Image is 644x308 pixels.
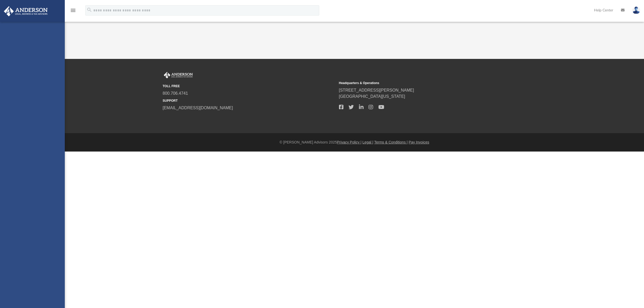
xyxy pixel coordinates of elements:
[363,140,373,144] a: Legal |
[163,98,335,103] small: SUPPORT
[163,84,335,88] small: TOLL FREE
[87,7,92,13] i: search
[632,6,640,14] img: User Pic
[70,7,76,13] i: menu
[339,88,414,92] a: [STREET_ADDRESS][PERSON_NAME]
[163,91,188,95] a: 800.706.4741
[374,140,408,144] a: Terms & Conditions |
[65,140,644,145] div: © [PERSON_NAME] Advisors 2025
[163,106,233,110] a: [EMAIL_ADDRESS][DOMAIN_NAME]
[163,72,194,79] img: Anderson Advisors Platinum Portal
[337,140,362,144] a: Privacy Policy |
[409,140,429,144] a: Pay Invoices
[2,6,49,16] img: Anderson Advisors Platinum Portal
[339,81,512,85] small: Headquarters & Operations
[70,10,76,13] a: menu
[339,94,405,99] a: [GEOGRAPHIC_DATA][US_STATE]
